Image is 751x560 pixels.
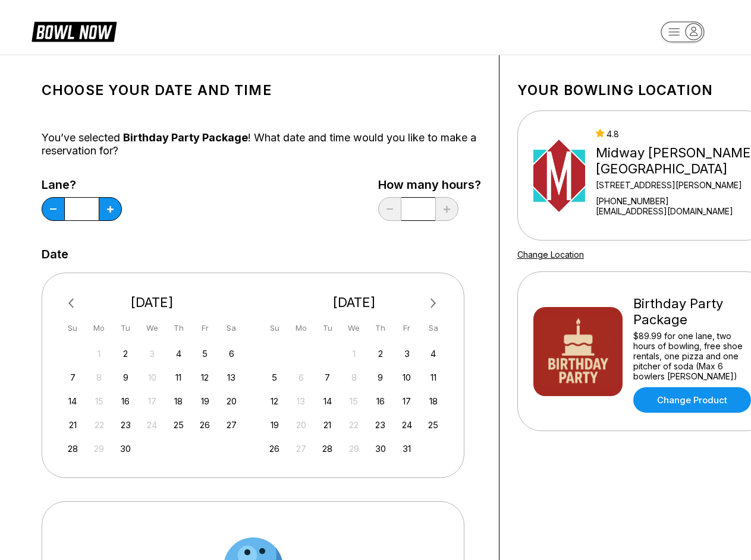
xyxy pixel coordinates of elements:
[65,417,81,433] div: Choose Sunday, September 21st, 2025
[346,441,362,457] div: Not available Wednesday, October 29th, 2025
[224,320,240,336] div: Sa
[424,294,443,313] button: Next Month
[293,369,309,385] div: Not available Monday, October 6th, 2025
[319,369,335,385] div: Choose Tuesday, October 7th, 2025
[63,294,82,313] button: Previous Month
[346,320,362,336] div: We
[266,441,282,457] div: Choose Sunday, October 26th, 2025
[262,295,447,311] div: [DATE]
[319,417,335,433] div: Choose Tuesday, October 21st, 2025
[224,369,240,385] div: Choose Saturday, September 13th, 2025
[293,320,309,336] div: Mo
[197,320,213,336] div: Fr
[65,441,81,457] div: Choose Sunday, September 28th, 2025
[633,387,751,413] a: Change Product
[293,417,309,433] div: Not available Monday, October 20th, 2025
[171,393,187,409] div: Choose Thursday, September 18th, 2025
[319,441,335,457] div: Choose Tuesday, October 28th, 2025
[144,393,160,409] div: Not available Wednesday, September 17th, 2025
[319,320,335,336] div: Tu
[399,369,415,385] div: Choose Friday, October 10th, 2025
[197,417,213,433] div: Choose Friday, September 26th, 2025
[171,369,187,385] div: Choose Thursday, September 11th, 2025
[171,417,187,433] div: Choose Thursday, September 25th, 2025
[144,417,160,433] div: Not available Wednesday, September 24th, 2025
[399,320,415,336] div: Fr
[319,393,335,409] div: Choose Tuesday, October 14th, 2025
[197,393,213,409] div: Choose Friday, September 19th, 2025
[372,320,388,336] div: Th
[171,346,187,362] div: Choose Thursday, September 4th, 2025
[265,344,444,457] div: month 2025-10
[91,393,107,409] div: Not available Monday, September 15th, 2025
[144,346,160,362] div: Not available Wednesday, September 3rd, 2025
[346,369,362,385] div: Not available Wednesday, October 8th, 2025
[293,393,309,409] div: Not available Monday, October 13th, 2025
[65,369,81,385] div: Choose Sunday, September 7th, 2025
[91,369,107,385] div: Not available Monday, September 8th, 2025
[123,131,248,144] span: Birthday Party Package
[425,369,441,385] div: Choose Saturday, October 11th, 2025
[372,417,388,433] div: Choose Thursday, October 23rd, 2025
[425,346,441,362] div: Choose Saturday, October 4th, 2025
[266,417,282,433] div: Choose Sunday, October 19th, 2025
[42,248,68,261] label: Date
[399,346,415,362] div: Choose Friday, October 3rd, 2025
[42,82,481,99] h1: Choose your Date and time
[399,393,415,409] div: Choose Friday, October 17th, 2025
[118,417,134,433] div: Choose Tuesday, September 23rd, 2025
[91,346,107,362] div: Not available Monday, September 1st, 2025
[517,249,584,260] a: Change Location
[118,369,134,385] div: Choose Tuesday, September 9th, 2025
[372,393,388,409] div: Choose Thursday, October 16th, 2025
[171,320,187,336] div: Th
[399,441,415,457] div: Choose Friday, October 31st, 2025
[266,369,282,385] div: Choose Sunday, October 5th, 2025
[65,320,81,336] div: Su
[224,417,240,433] div: Choose Saturday, September 27th, 2025
[42,131,481,157] div: You’ve selected ! What date and time would you like to make a reservation for?
[118,346,134,362] div: Choose Tuesday, September 2nd, 2025
[224,346,240,362] div: Choose Saturday, September 6th, 2025
[425,320,441,336] div: Sa
[118,441,134,457] div: Choose Tuesday, September 30th, 2025
[425,393,441,409] div: Choose Saturday, October 18th, 2025
[372,441,388,457] div: Choose Thursday, October 30th, 2025
[346,393,362,409] div: Not available Wednesday, October 15th, 2025
[266,393,282,409] div: Choose Sunday, October 12th, 2025
[224,393,240,409] div: Choose Saturday, September 20th, 2025
[378,178,481,191] label: How many hours?
[144,320,160,336] div: We
[91,417,107,433] div: Not available Monday, September 22nd, 2025
[118,320,134,336] div: Tu
[60,295,244,311] div: [DATE]
[63,344,241,457] div: month 2025-09
[346,417,362,433] div: Not available Wednesday, October 22nd, 2025
[399,417,415,433] div: Choose Friday, October 24th, 2025
[346,346,362,362] div: Not available Wednesday, October 1st, 2025
[372,369,388,385] div: Choose Thursday, October 9th, 2025
[42,178,122,191] label: Lane?
[91,320,107,336] div: Mo
[266,320,282,336] div: Su
[372,346,388,362] div: Choose Thursday, October 2nd, 2025
[293,441,309,457] div: Not available Monday, October 27th, 2025
[425,417,441,433] div: Choose Saturday, October 25th, 2025
[197,346,213,362] div: Choose Friday, September 5th, 2025
[144,369,160,385] div: Not available Wednesday, September 10th, 2025
[91,441,107,457] div: Not available Monday, September 29th, 2025
[65,393,81,409] div: Choose Sunday, September 14th, 2025
[533,307,623,396] img: Birthday Party Package
[197,369,213,385] div: Choose Friday, September 12th, 2025
[533,131,585,220] img: Midway Bowling - Carlisle
[118,393,134,409] div: Choose Tuesday, September 16th, 2025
